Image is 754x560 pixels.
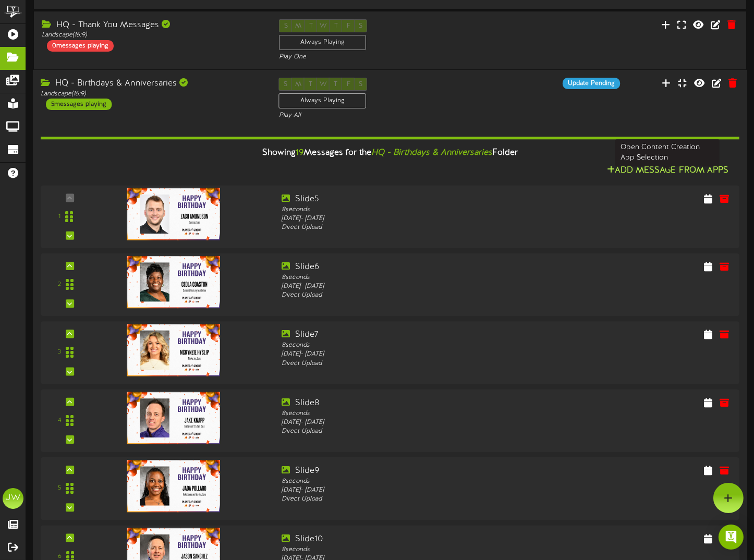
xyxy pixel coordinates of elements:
[42,31,263,40] div: Landscape ( 16:9 )
[282,359,557,368] div: Direct Upload
[279,111,502,120] div: Play All
[282,223,557,232] div: Direct Upload
[719,525,744,550] div: Open Intercom Messenger
[371,149,493,158] i: HQ - Birthdays & Anniversaries
[46,99,112,110] div: 5 messages playing
[3,488,23,509] div: JW
[282,214,557,223] div: [DATE] - [DATE]
[282,427,557,436] div: Direct Upload
[282,545,557,554] div: 8 seconds
[127,324,220,376] img: ae8fdd03-8954-4b4f-941a-6aa9c8c38ab6.jpg
[282,205,557,214] div: 8 seconds
[604,164,732,177] button: Add Message From Apps
[282,329,557,341] div: Slide7
[127,460,220,512] img: e9da39c1-b336-4b2e-9861-c887f17e6760.jpg
[282,486,557,495] div: [DATE] - [DATE]
[282,465,557,477] div: Slide9
[282,193,557,205] div: Slide5
[279,93,367,108] div: Always Playing
[282,282,557,291] div: [DATE] - [DATE]
[282,350,557,359] div: [DATE] - [DATE]
[282,409,557,418] div: 8 seconds
[127,188,220,240] img: d3d8481d-a525-4495-b635-4e4819e1827f.jpg
[282,341,557,350] div: 8 seconds
[282,397,557,409] div: Slide8
[282,495,557,504] div: Direct Upload
[282,261,557,273] div: Slide6
[279,53,501,62] div: Play One
[33,142,747,164] div: Showing Messages for the Folder
[282,533,557,545] div: Slide10
[279,35,366,50] div: Always Playing
[282,477,557,486] div: 8 seconds
[282,418,557,427] div: [DATE] - [DATE]
[296,149,303,158] span: 19
[41,90,263,99] div: Landscape ( 16:9 )
[127,392,220,444] img: 612aa45a-3064-4f80-b4fe-059f24a8a375.jpg
[127,256,220,308] img: 82143212-b0d1-43be-a2c8-a6670c8c1ea9.jpg
[282,291,557,300] div: Direct Upload
[41,78,263,90] div: HQ - Birthdays & Anniversaries
[47,40,114,52] div: 0 messages playing
[42,19,263,31] div: HQ - Thank You Messages
[563,78,620,89] div: Update Pending
[282,273,557,282] div: 8 seconds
